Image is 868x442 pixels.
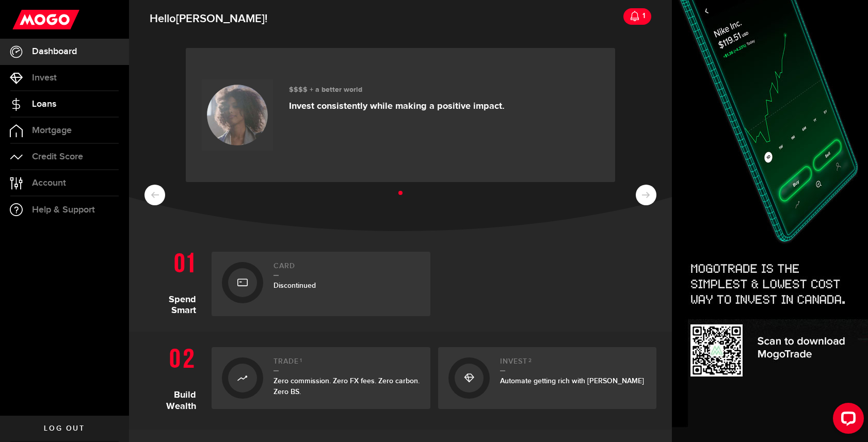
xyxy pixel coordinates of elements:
[289,86,505,94] h3: $$$$ + a better world
[32,100,56,109] span: Loans
[144,342,204,414] h1: Build Wealth
[32,152,83,161] span: Credit Score
[32,126,72,135] span: Mortgage
[825,399,868,442] iframe: LiveChat chat widget
[212,347,430,409] a: Trade1Zero commission. Zero FX fees. Zero carbon. Zero BS.
[176,12,265,26] span: [PERSON_NAME]
[144,247,204,316] h1: Spend Smart
[32,178,66,188] span: Account
[300,357,302,364] sup: 1
[500,357,647,371] h2: Invest
[44,425,85,432] span: Log out
[32,73,57,83] span: Invest
[623,8,651,25] a: 1
[150,8,267,30] span: Hello !
[274,357,420,371] h2: Trade
[274,262,420,276] h2: Card
[500,376,644,385] span: Automate getting rich with [PERSON_NAME]
[186,48,615,182] a: $$$$ + a better world Invest consistently while making a positive impact.
[32,47,77,56] span: Dashboard
[528,357,532,364] sup: 2
[274,281,316,290] span: Discontinued
[438,347,657,409] a: Invest2Automate getting rich with [PERSON_NAME]
[32,205,95,215] span: Help & Support
[274,376,420,396] span: Zero commission. Zero FX fees. Zero carbon. Zero BS.
[212,252,430,316] a: CardDiscontinued
[640,5,645,27] div: 1
[289,101,505,112] p: Invest consistently while making a positive impact.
